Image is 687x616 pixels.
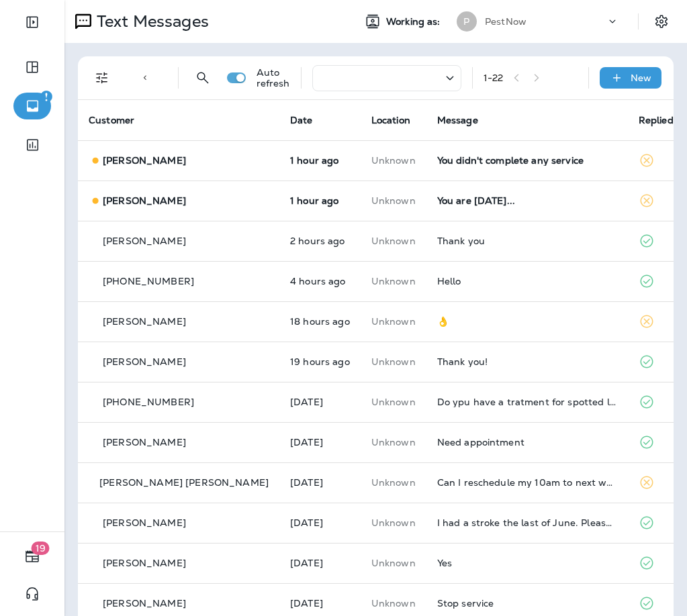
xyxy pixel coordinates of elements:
[103,356,186,367] p: [PERSON_NAME]
[437,155,617,166] div: You didn't complete any service
[290,236,350,246] p: Sep 3, 2025 09:13 AM
[290,276,350,287] p: Sep 3, 2025 07:20 AM
[13,543,51,570] button: 19
[290,155,350,166] p: Sep 3, 2025 10:12 AM
[103,517,186,528] p: [PERSON_NAME]
[290,114,313,126] span: Date
[99,477,269,488] p: [PERSON_NAME] [PERSON_NAME]
[437,397,617,407] div: Do ypu have a tratment for spotted lantern flies? If so I would like an estimate
[437,437,617,448] div: Need appointment
[437,517,617,528] div: I had a stroke the last of June. Please send bill to 8891 glenveiw dr. Mech. in June. Please bill...
[485,16,526,27] p: PestNow
[437,598,617,609] div: Stop service
[649,9,674,34] button: Settings
[290,558,350,568] p: Aug 28, 2025 10:16 AM
[437,477,617,488] div: Can I reschedule my 10am to next week?
[437,236,617,246] div: Thank you
[103,155,186,166] p: [PERSON_NAME]
[290,598,350,609] p: Aug 28, 2025 10:08 AM
[371,114,410,126] span: Location
[290,437,350,448] p: Aug 29, 2025 06:06 PM
[437,195,617,206] div: You are coming Friday...
[290,517,350,528] p: Aug 28, 2025 04:06 PM
[371,598,416,609] p: This customer does not have a last location and the phone number they messaged is not assigned to...
[257,67,290,89] p: Auto refresh
[103,276,194,287] p: [PHONE_NUMBER]
[290,477,350,488] p: Aug 29, 2025 08:34 AM
[484,72,504,83] div: 1 - 22
[631,72,651,83] p: New
[437,114,478,126] span: Message
[371,316,416,327] p: This customer does not have a last location and the phone number they messaged is not assigned to...
[13,9,51,36] button: Expand Sidebar
[371,276,416,287] p: This customer does not have a last location and the phone number they messaged is not assigned to...
[290,356,350,367] p: Sep 2, 2025 04:29 PM
[290,316,350,327] p: Sep 2, 2025 05:01 PM
[290,397,350,407] p: Sep 2, 2025 01:59 AM
[32,542,50,555] span: 19
[103,195,186,206] p: [PERSON_NAME]
[437,356,617,367] div: Thank you!
[91,11,209,32] p: Text Messages
[371,437,416,448] p: This customer does not have a last location and the phone number they messaged is not assigned to...
[371,517,416,528] p: This customer does not have a last location and the phone number they messaged is not assigned to...
[371,397,416,407] p: This customer does not have a last location and the phone number they messaged is not assigned to...
[103,598,186,609] p: [PERSON_NAME]
[437,316,617,327] div: 👌
[89,114,134,126] span: Customer
[437,558,617,568] div: Yes
[103,236,186,246] p: [PERSON_NAME]
[386,16,443,28] span: Working as:
[437,276,617,287] div: Hello
[189,64,216,91] button: Search Messages
[103,316,186,327] p: [PERSON_NAME]
[371,195,416,206] p: This customer does not have a last location and the phone number they messaged is not assigned to...
[103,437,186,448] p: [PERSON_NAME]
[103,397,194,407] p: [PHONE_NUMBER]
[639,114,674,126] span: Replied
[103,558,186,568] p: [PERSON_NAME]
[89,64,116,91] button: Filters
[371,558,416,568] p: This customer does not have a last location and the phone number they messaged is not assigned to...
[371,236,416,246] p: This customer does not have a last location and the phone number they messaged is not assigned to...
[371,477,416,488] p: This customer does not have a last location and the phone number they messaged is not assigned to...
[371,356,416,367] p: This customer does not have a last location and the phone number they messaged is not assigned to...
[371,155,416,166] p: This customer does not have a last location and the phone number they messaged is not assigned to...
[290,195,350,206] p: Sep 3, 2025 10:11 AM
[457,11,477,32] div: P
